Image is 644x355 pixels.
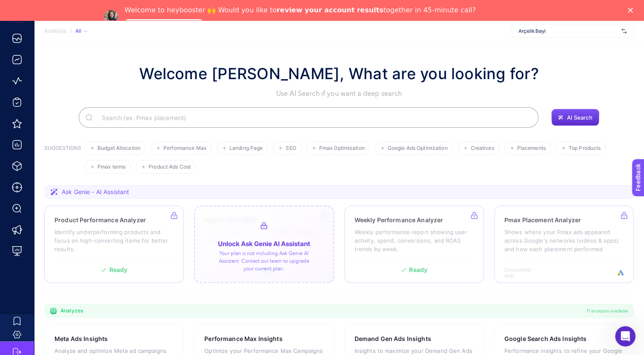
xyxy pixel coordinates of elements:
span: Placements [517,145,546,152]
h3: Performance Max Insights [204,335,282,343]
span: Feedback [5,3,32,9]
span: Performance Max [163,145,206,152]
button: AI Search [551,109,599,126]
a: Speak with an Expert [125,19,203,29]
a: Search Term AnalyzerEvaluate search terms with their targeted keywordsReadyUnlock Ask Genie AI As... [194,206,334,283]
div: Welcome to heybooster 🙌 Would you like to together in 45-minute call? [125,6,476,14]
span: Ask Genie - AI Assistant [62,188,129,196]
div: All [75,28,87,34]
div: Close [628,8,636,13]
span: Landing Page [229,145,263,152]
span: Google Ads Optimization [388,145,448,152]
span: / [70,27,72,34]
span: AI Search [567,114,592,121]
img: Profile image for Neslihan [104,10,118,23]
span: Pmax Optimization [319,145,365,152]
b: results [357,6,383,14]
a: Pmax Placement AnalyzerShows where your Pmax ads appeared across Google's networks (videos & apps... [494,206,634,283]
span: Budget Allocation [97,145,140,152]
span: Creatives [471,145,494,152]
span: 11 analyzes available [587,307,628,314]
span: Arçelik Bayi [518,28,618,34]
img: svg%3e [621,27,627,35]
h3: Demand Gen Ads Insights [355,335,431,343]
h3: Meta Ads Insights [54,335,108,343]
span: Analyzes [60,307,83,314]
span: Analysis [44,28,66,34]
a: Weekly Performance AnalyzerWeekly performance report showing user activity, spend, conversions, a... [344,206,484,283]
h1: Welcome [PERSON_NAME], What are you looking for? [139,62,539,85]
input: Search [95,106,532,129]
iframe: Intercom live chat [615,326,635,346]
p: Use AI Search if you want a deep search [139,89,539,99]
h3: Google Search Ads Insights [504,335,587,343]
span: Product Ads Cost [149,164,191,170]
span: SEO [286,145,296,152]
h3: SUGGESTIONS [44,145,81,174]
span: Top Products [569,145,601,152]
b: review your account [277,6,355,14]
a: Product Performance AnalyzerIdentify underperforming products and focus on high-converting items ... [44,206,184,283]
span: Pmax terms [97,164,126,170]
